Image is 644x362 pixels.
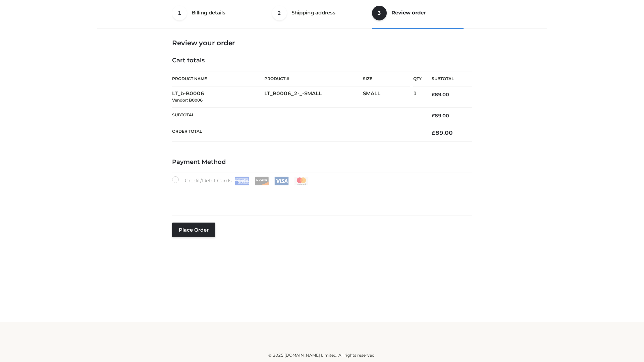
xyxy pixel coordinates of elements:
th: Order Total [172,124,422,142]
bdi: 89.00 [432,113,449,119]
td: LT_B0006_2-_-SMALL [264,86,363,108]
th: Qty [413,71,422,86]
th: Product Name [172,71,264,86]
td: LT_b-B0006 [172,86,264,108]
bdi: 89.00 [432,92,449,98]
div: © 2025 [DOMAIN_NAME] Limited. All rights reserved. [100,352,544,359]
img: Discover [255,177,269,185]
bdi: 89.00 [432,129,453,136]
small: Vendor: B0006 [172,98,203,103]
button: Place order [172,223,215,237]
img: Mastercard [294,177,309,185]
td: 1 [413,86,422,108]
h3: Review your order [172,39,472,47]
h4: Payment Method [172,159,472,166]
th: Size [363,71,410,86]
h4: Cart totals [172,57,472,64]
span: £ [432,113,435,119]
img: Amex [235,177,249,185]
th: Product # [264,71,363,86]
span: £ [432,129,435,136]
th: Subtotal [172,107,422,124]
iframe: Secure payment input frame [171,184,471,208]
td: SMALL [363,86,413,108]
th: Subtotal [422,71,472,86]
span: £ [432,92,435,98]
img: Visa [274,177,289,185]
label: Credit/Debit Cards [172,176,309,185]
